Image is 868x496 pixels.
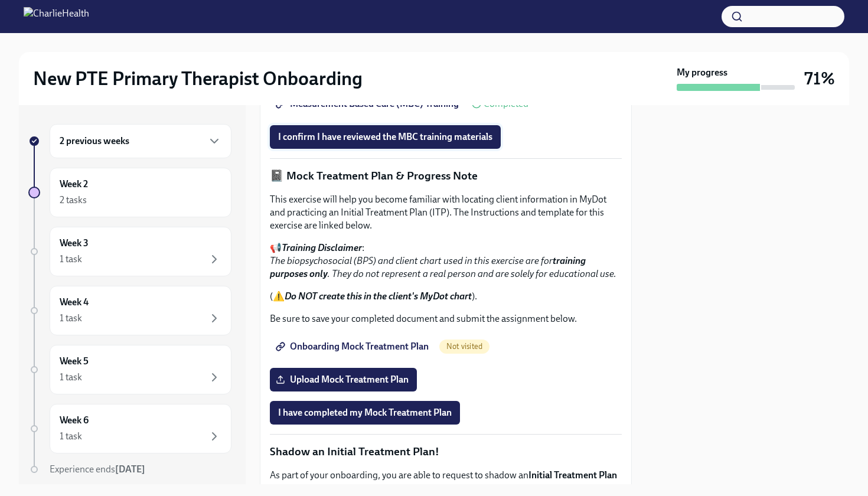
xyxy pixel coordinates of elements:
[677,66,727,79] strong: My progress
[24,7,89,26] img: CharlieHealth
[270,444,622,459] p: Shadow an Initial Treatment Plan!
[278,374,409,386] span: Upload Mock Treatment Plan
[60,430,82,443] div: 1 task
[50,464,145,475] span: Experience ends
[270,312,622,325] p: Be sure to save your completed document and submit the assignment below.
[270,401,460,425] button: I have completed my Mock Treatment Plan
[60,296,89,309] h6: Week 4
[60,253,82,266] div: 1 task
[270,168,622,184] p: 📓 Mock Treatment Plan & Progress Note
[60,194,87,207] div: 2 tasks
[278,131,492,143] span: I confirm I have reviewed the MBC training materials
[60,178,88,191] h6: Week 2
[28,345,231,394] a: Week 51 task
[484,99,528,109] span: Completed
[115,464,145,475] strong: [DATE]
[270,242,622,280] p: 📢 :
[270,335,437,358] a: Onboarding Mock Treatment Plan
[28,168,231,217] a: Week 22 tasks
[270,255,586,279] strong: training purposes only
[60,237,89,250] h6: Week 3
[278,341,429,353] span: Onboarding Mock Treatment Plan
[33,67,363,90] h2: New PTE Primary Therapist Onboarding
[28,286,231,335] a: Week 41 task
[50,124,231,158] div: 2 previous weeks
[278,407,452,419] span: I have completed my Mock Treatment Plan
[60,135,129,148] h6: 2 previous weeks
[270,368,417,391] label: Upload Mock Treatment Plan
[60,414,89,427] h6: Week 6
[285,291,472,302] strong: Do NOT create this in the client's MyDot chart
[439,342,490,351] span: Not visited
[28,404,231,453] a: Week 61 task
[60,312,82,325] div: 1 task
[270,193,622,232] p: This exercise will help you become familiar with locating client information in MyDot and practic...
[60,355,89,368] h6: Week 5
[60,371,82,384] div: 1 task
[270,255,616,279] em: The biopsychosocial (BPS) and client chart used in this exercise are for . They do not represent ...
[282,242,362,253] strong: Training Disclaimer
[270,125,501,149] button: I confirm I have reviewed the MBC training materials
[270,290,622,303] p: (⚠️ ).
[28,227,231,276] a: Week 31 task
[804,68,835,89] h3: 71%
